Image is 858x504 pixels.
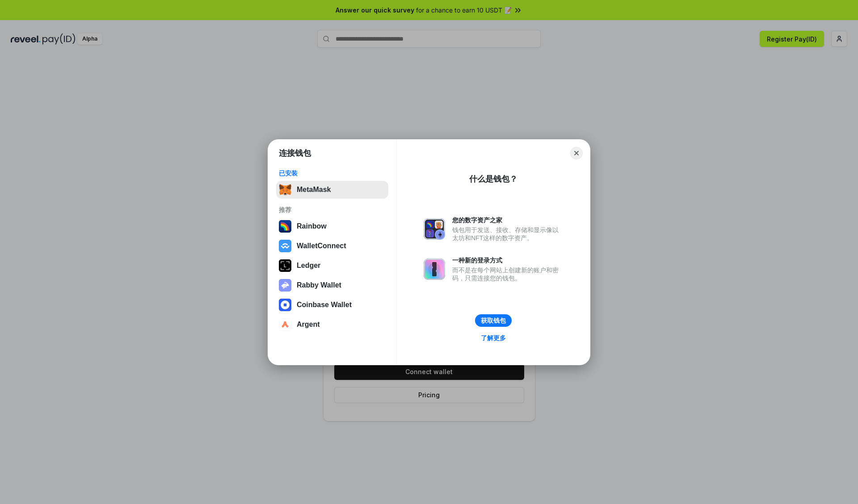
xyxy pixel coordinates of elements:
[276,181,388,199] button: MetaMask
[276,316,388,333] button: Argent
[424,218,445,240] img: svg+xml,%3Csvg%20xmlns%3D%22http%3A%2F%2Fwww.w3.org%2F2000%2Fsvg%22%20fill%3D%22none%22%20viewBox...
[276,237,388,255] button: WalletConnect
[469,174,517,184] div: 什么是钱包？
[276,257,388,275] button: Ledger
[570,147,583,159] button: Close
[279,183,291,196] img: svg+xml,%3Csvg%20fill%3D%22none%22%20height%3D%2233%22%20viewBox%3D%220%200%2035%2033%22%20width%...
[279,299,291,311] img: svg+xml,%3Csvg%20width%3D%2228%22%20height%3D%2228%22%20viewBox%3D%220%200%2028%2028%22%20fill%3D...
[279,279,291,292] img: svg+xml,%3Csvg%20xmlns%3D%22http%3A%2F%2Fwww.w3.org%2F2000%2Fsvg%22%20fill%3D%22none%22%20viewBox...
[297,262,320,270] div: Ledger
[279,220,291,233] img: svg+xml,%3Csvg%20width%3D%22120%22%20height%3D%22120%22%20viewBox%3D%220%200%20120%20120%22%20fil...
[276,217,388,235] button: Rainbow
[452,256,563,264] div: 一种新的登录方式
[297,321,320,329] div: Argent
[279,318,291,331] img: svg+xml,%3Csvg%20width%3D%2228%22%20height%3D%2228%22%20viewBox%3D%220%200%2028%2028%22%20fill%3D...
[279,259,291,272] img: svg+xml,%3Csvg%20xmlns%3D%22http%3A%2F%2Fwww.w3.org%2F2000%2Fsvg%22%20width%3D%2228%22%20height%3...
[481,317,506,325] div: 获取钱包
[424,258,445,280] img: svg+xml,%3Csvg%20xmlns%3D%22http%3A%2F%2Fwww.w3.org%2F2000%2Fsvg%22%20fill%3D%22none%22%20viewBox...
[297,186,331,194] div: MetaMask
[297,301,352,309] div: Coinbase Wallet
[297,281,341,289] div: Rabby Wallet
[276,296,388,314] button: Coinbase Wallet
[279,148,311,158] h1: 连接钱包
[297,222,327,230] div: Rainbow
[279,206,386,214] div: 推荐
[475,332,511,344] a: 了解更多
[297,242,346,250] div: WalletConnect
[452,266,563,282] div: 而不是在每个网站上创建新的账户和密码，只需连接您的钱包。
[276,276,388,294] button: Rabby Wallet
[481,334,506,342] div: 了解更多
[475,314,512,327] button: 获取钱包
[279,240,291,252] img: svg+xml,%3Csvg%20width%3D%2228%22%20height%3D%2228%22%20viewBox%3D%220%200%2028%2028%22%20fill%3D...
[452,216,563,224] div: 您的数字资产之家
[452,226,563,242] div: 钱包用于发送、接收、存储和显示像以太坊和NFT这样的数字资产。
[279,169,386,177] div: 已安装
